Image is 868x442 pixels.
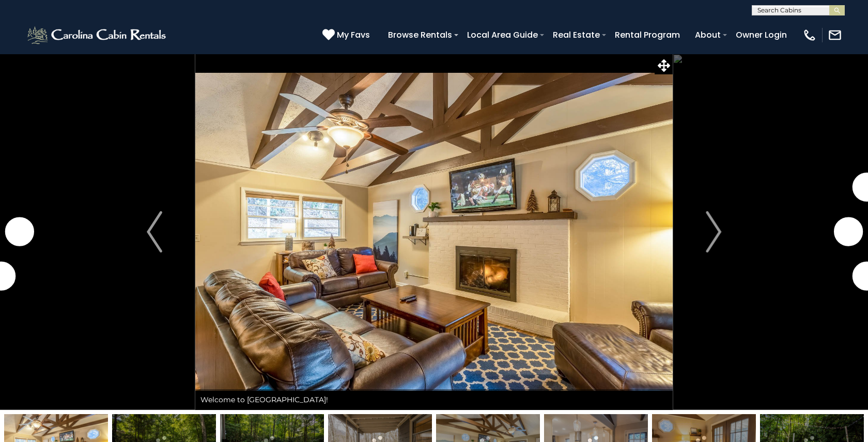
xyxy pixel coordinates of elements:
[731,26,792,44] a: Owner Login
[383,26,457,44] a: Browse Rentals
[610,26,685,44] a: Rental Program
[195,389,673,410] div: Welcome to [GEOGRAPHIC_DATA]!
[548,26,605,44] a: Real Estate
[462,26,543,44] a: Local Area Guide
[147,211,162,252] img: arrow
[114,54,195,410] button: Previous
[690,26,726,44] a: About
[802,28,817,42] img: phone-regular-white.png
[706,211,721,252] img: arrow
[828,28,842,42] img: mail-regular-white.png
[26,25,169,45] img: White-1-2.png
[337,28,370,41] span: My Favs
[322,28,373,42] a: My Favs
[673,54,754,410] button: Next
